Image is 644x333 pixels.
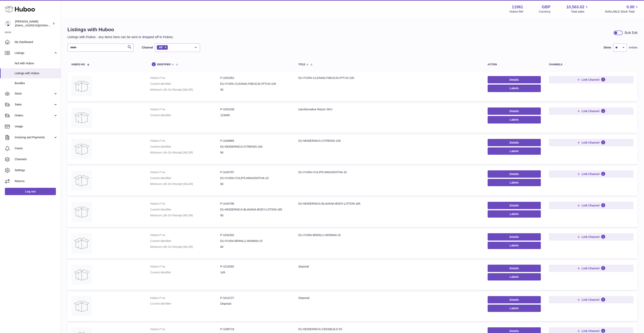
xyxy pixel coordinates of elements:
button: Link Channel [549,202,633,209]
dd: P-1043797 [220,170,290,174]
label: Show [604,46,611,49]
span: 0.00 [627,4,634,10]
a: 0.00 AVAILABLE Stock Total [605,4,639,14]
div: Disposal [299,296,479,300]
span: Huboo no [71,63,85,66]
span: Stock [15,92,53,96]
dt: Huboo P no [150,107,220,111]
button: Link Channel [549,233,633,241]
dt: Huboo P no [150,233,220,237]
button: Labels [488,85,541,92]
dt: Huboo P no [150,265,220,269]
img: EU-IYURA-CLEANALYNEUCALYPTUS-100 [71,76,92,96]
img: EU-MODERNICA-CITRENIS-100 [71,139,92,159]
img: internalAdmin-11961@internal.huboo.com [5,20,11,27]
div: EU-IYURA-CLEANALYNEUCALYPTUS-100 [299,76,479,80]
div: Huboo Ref [510,10,523,14]
div: action [488,63,541,66]
dd: 90 [220,182,290,186]
dd: P-1051039 [220,107,290,111]
div: EU-MODERNICA-BLAVANA-BODY-LOTION-185 [299,202,479,206]
dd: P-1019282 [220,265,290,269]
img: transformative Return SKU [71,107,92,128]
span: Link Channel [582,298,600,302]
dt: Current identifier [150,113,220,117]
button: Labels [488,147,541,155]
dt: Minimum Life On Receipt (MLOR) [150,245,220,249]
span: Link Channel [582,266,600,270]
dd: 90 [220,151,290,155]
dt: Huboo P no [150,202,220,206]
span: Bundles [15,81,58,85]
button: Labels [488,179,541,186]
dt: Huboo P no [150,76,220,80]
dt: Huboo P no [150,296,220,300]
button: Labels [488,210,541,218]
div: Currency [539,10,551,14]
dt: Current identifier [150,271,220,274]
dd: EU-iYURA-iYULIPS-MANJISHTHA-10 [220,176,290,180]
button: Link Channel [549,170,633,178]
dd: 90 [220,88,290,92]
dt: Minimum Life On Receipt (MLOR) [150,88,220,92]
dd: EU-MODERNICA-CITRENIS-100 [220,145,290,149]
img: EU-iYURA-iYULIPS-MANJISHTHA-10 [71,170,92,191]
img: disposal [71,265,92,285]
dt: Huboo P no [150,170,220,174]
div: Bulk Edit [625,31,638,35]
span: Usage [15,125,58,128]
span: Listings [15,51,53,55]
span: Returns [15,179,58,183]
div: EU-iYURA-BRINILLI-WOMAN-15 [299,233,479,237]
dt: Current identifier [150,302,220,306]
dd: P-1008716 [220,327,290,331]
div: transformative Return SKU [299,107,479,111]
dt: Huboo P no [150,327,220,331]
span: Cases [15,146,58,150]
img: EU-iYURA-BRINILLI-WOMAN-15 [71,233,92,254]
dd: 90 [220,214,290,217]
dd: 90 [220,245,290,249]
button: Labels [488,273,541,280]
span: [EMAIL_ADDRESS][DOMAIN_NAME] [15,24,60,27]
a: 10,563.02 Total sales [566,4,589,14]
span: Link Channel [582,141,600,144]
button: Labels [488,116,541,123]
dd: EU-IYURA-CLEANALYNEUCALYPTUS-100 [220,82,290,86]
button: Link Channel [549,265,633,272]
dt: Current identifier [150,82,220,86]
dt: Huboo P no [150,139,220,143]
span: Link Channel [582,329,600,333]
span: All [159,46,162,49]
span: Not with Huboo [15,61,58,65]
dt: Current identifier [150,239,220,243]
dd: 149 [220,271,290,274]
div: disposal [299,265,479,269]
button: Link Channel [549,76,633,83]
dd: P-1014727 [220,296,290,300]
span: Listings with Huboo [15,71,58,75]
a: Details [488,233,541,241]
span: title [299,63,305,66]
span: Sales [15,103,53,106]
span: identifier [157,63,171,66]
a: Details [488,139,541,146]
span: Link Channel [582,78,600,82]
dd: Disposal [220,302,290,306]
img: Disposal [71,296,92,316]
a: Details [488,170,541,178]
div: channels [549,63,633,66]
dd: P-1051952 [220,76,290,80]
span: AVAILABLE Stock Total [605,10,639,14]
a: Details [488,265,541,272]
a: Details [488,76,541,83]
dd: EU-iYURA-BRINILLI-WOMAN-15 [220,239,290,243]
a: Details [488,296,541,303]
div: [PERSON_NAME] [15,20,52,27]
dt: Minimum Life On Receipt (MLOR) [150,214,220,217]
p: Listings with Huboo - any items here can be sent or dropped off to Huboo. [67,35,174,39]
span: entries [629,46,638,49]
button: Link Channel [549,296,633,303]
dt: Current identifier [150,176,220,180]
strong: 11961 [512,4,523,10]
